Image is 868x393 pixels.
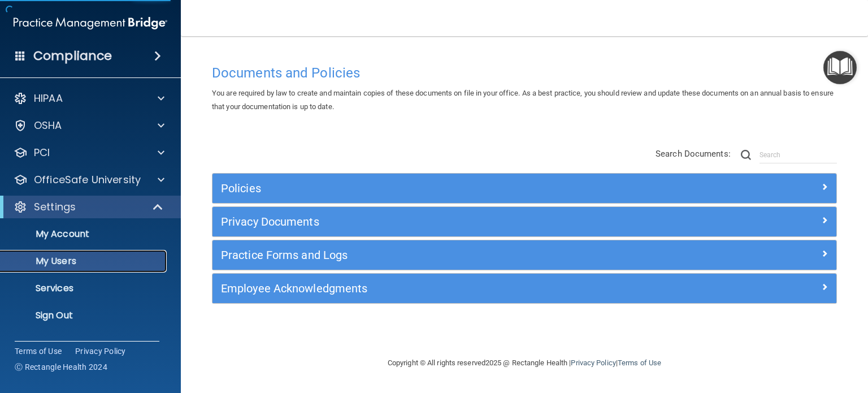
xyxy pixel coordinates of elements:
p: PCI [34,146,50,159]
a: Terms of Use [15,346,62,357]
a: Settings [14,200,164,214]
p: Sign Out [7,310,162,321]
p: My Account [7,228,162,240]
a: Privacy Policy [571,359,615,367]
a: HIPAA [14,92,164,105]
a: Employee Acknowledgments [221,279,828,297]
span: You are required by law to create and maintain copies of these documents on file in your office. ... [212,89,834,111]
a: Privacy Documents [221,213,828,231]
h4: Documents and Policies [212,66,837,80]
a: OSHA [14,119,164,132]
a: Practice Forms and Logs [221,246,828,264]
h5: Employee Acknowledgments [221,282,672,295]
h4: Compliance [33,48,112,64]
a: Policies [221,179,828,197]
div: Copyright © All rights reserved 2025 @ Rectangle Health | | [318,345,731,381]
img: ic-search.3b580494.png [741,150,751,160]
button: Open Resource Center [823,51,857,84]
p: HIPAA [34,92,63,105]
h5: Privacy Documents [221,215,672,228]
p: My Users [7,256,162,267]
p: Settings [34,200,76,214]
span: Search Documents: [656,149,731,159]
a: Privacy Policy [75,346,126,357]
h5: Policies [221,182,672,195]
p: Services [7,283,162,294]
img: PMB logo [14,12,167,34]
p: OSHA [34,119,62,132]
iframe: Drift Widget Chat Controller [673,313,854,358]
input: Search [759,146,837,163]
a: OfficeSafe University [14,173,164,187]
p: OfficeSafe University [34,173,141,187]
span: Ⓒ Rectangle Health 2024 [15,361,107,373]
a: PCI [14,146,164,159]
h5: Practice Forms and Logs [221,249,672,261]
a: Terms of Use [618,359,661,367]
